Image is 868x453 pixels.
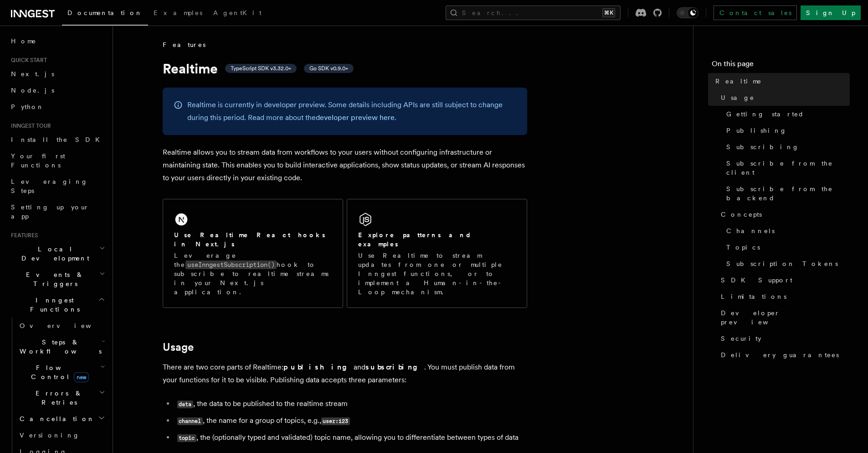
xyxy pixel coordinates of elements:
span: Leveraging Steps [11,178,88,194]
span: Concepts [721,210,762,219]
a: Publishing [723,122,850,139]
button: Search...⌘K [446,5,621,20]
button: Toggle dark mode [677,7,699,18]
span: Errors & Retries [16,389,99,407]
span: Topics [726,243,760,252]
a: Your first Functions [7,148,107,173]
span: Events & Triggers [7,270,99,288]
li: , the data to be published to the realtime stream [175,397,527,411]
button: Cancellation [16,411,107,427]
span: Subscribing [726,142,799,151]
a: Usage [163,341,194,354]
span: Getting started [726,109,804,119]
a: Concepts [717,206,850,223]
strong: subscribing [365,363,424,371]
span: Next.js [11,70,54,78]
p: Realtime is currently in developer preview. Some details including APIs are still subject to chan... [187,99,516,124]
a: Contact sales [714,5,797,20]
span: Subscribe from the client [726,159,850,177]
span: Home [11,36,36,46]
p: Realtime allows you to stream data from workflows to your users without configuring infrastructur... [163,146,527,184]
kbd: ⌘K [602,8,615,17]
a: Subscription Tokens [723,255,850,272]
a: Subscribing [723,139,850,155]
span: Channels [726,226,775,235]
span: Your first Functions [11,152,65,169]
a: Security [717,330,850,347]
span: Usage [721,93,755,102]
code: data [177,401,193,408]
span: Quick start [7,57,47,64]
span: Steps & Workflows [16,338,102,356]
code: useInngestSubscription() [185,260,277,269]
a: Delivery guarantees [717,347,850,363]
span: Realtime [715,77,762,86]
code: channel [177,417,203,425]
a: Next.js [7,66,107,82]
a: Channels [723,223,850,239]
span: Inngest tour [7,122,51,130]
button: Flow Controlnew [16,359,107,385]
span: TypeScript SDK v3.32.0+ [231,65,291,72]
h4: On this page [712,58,850,73]
span: Features [163,40,205,49]
a: Explore patterns and examplesUse Realtime to stream updates from one or multiple Inngest function... [347,199,527,308]
a: Sign Up [801,5,861,20]
a: Subscribe from the backend [723,181,850,206]
span: Developer preview [721,308,850,327]
a: Examples [148,3,208,25]
button: Inngest Functions [7,292,107,318]
button: Errors & Retries [16,385,107,411]
span: Local Development [7,245,99,263]
span: Versioning [20,432,80,439]
a: Node.js [7,82,107,99]
a: Realtime [712,73,850,89]
p: Use Realtime to stream updates from one or multiple Inngest functions, or to implement a Human-in... [358,251,516,297]
a: Home [7,33,107,49]
a: Setting up your app [7,199,107,224]
a: Limitations [717,288,850,305]
a: Overview [16,318,107,334]
span: Security [721,334,761,343]
span: Setting up your app [11,203,89,220]
a: Install the SDK [7,131,107,148]
a: Python [7,99,107,115]
a: Versioning [16,427,107,443]
button: Events & Triggers [7,266,107,292]
li: , the (optionally typed and validated) topic name, allowing you to differentiate between types of... [175,431,527,444]
span: Limitations [721,292,786,301]
span: Documentation [67,9,143,16]
span: Publishing [726,126,787,135]
a: developer preview here [316,113,395,122]
span: Go SDK v0.9.0+ [309,65,348,72]
code: user:123 [321,417,350,425]
span: Install the SDK [11,136,105,143]
span: Features [7,232,38,239]
span: Flow Control [16,363,100,381]
span: Delivery guarantees [721,350,839,359]
button: Local Development [7,241,107,266]
h2: Use Realtime React hooks in Next.js [174,230,332,249]
a: AgentKit [208,3,267,25]
p: There are two core parts of Realtime: and . You must publish data from your functions for it to b... [163,361,527,386]
a: Leveraging Steps [7,173,107,199]
code: topic [177,434,196,442]
a: Developer preview [717,305,850,330]
span: Cancellation [16,414,95,423]
span: Overview [20,322,113,329]
p: Leverage the hook to subscribe to realtime streams in your Next.js application. [174,251,332,297]
a: Getting started [723,106,850,122]
button: Steps & Workflows [16,334,107,359]
h2: Explore patterns and examples [358,230,516,249]
li: , the name for a group of topics, e.g., [175,414,527,427]
a: Subscribe from the client [723,155,850,181]
a: Usage [717,89,850,106]
span: AgentKit [213,9,262,16]
span: Python [11,103,44,110]
span: SDK Support [721,276,792,285]
a: Use Realtime React hooks in Next.jsLeverage theuseInngestSubscription()hook to subscribe to realt... [163,199,343,308]
span: Inngest Functions [7,296,98,314]
span: Examples [154,9,202,16]
span: Subscribe from the backend [726,184,850,203]
span: new [74,372,89,382]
